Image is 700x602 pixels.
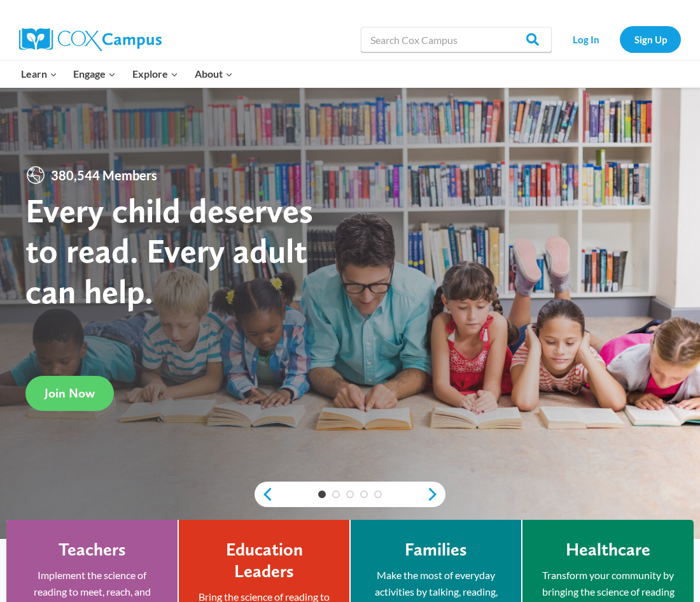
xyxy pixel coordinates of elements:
span: 380,544 Members [46,165,162,185]
span: About [195,66,233,82]
div: content slider buttons [255,482,445,507]
a: Join Now [25,376,114,411]
h4: Families [405,539,467,561]
a: 4 [360,491,368,498]
a: 2 [332,491,340,498]
span: Engage [73,66,116,82]
a: Log In [558,26,613,52]
span: Join Now [45,385,95,401]
span: Explore [132,66,178,82]
input: Search Cox Campus [361,27,552,52]
h4: Education Leaders [198,539,330,582]
a: previous [255,487,274,502]
h4: Teachers [59,539,126,561]
a: next [426,487,445,502]
a: 3 [346,491,354,498]
h4: Healthcare [566,539,650,561]
a: Sign Up [620,26,681,52]
a: 1 [318,491,326,498]
a: 5 [374,491,382,498]
nav: Primary Navigation [13,61,241,87]
strong: Every child deserves to read. Every adult can help. [25,190,313,312]
span: Learn [21,66,57,82]
img: Cox Campus [19,28,162,51]
nav: Secondary Navigation [558,26,681,52]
